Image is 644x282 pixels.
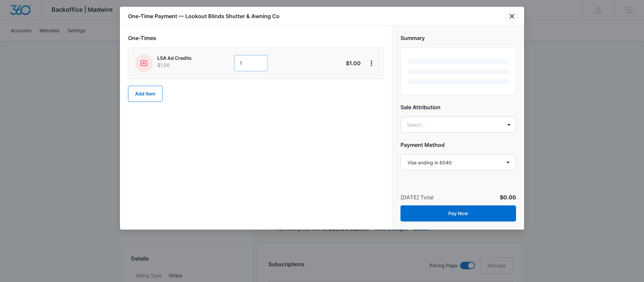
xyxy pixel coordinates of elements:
h2: Payment Method [400,141,516,149]
h2: One-Times [128,34,384,42]
span: $0.00 [500,194,516,201]
p: LSA Ad Credits [157,54,215,62]
h1: One-Time Payment — Lookout Blinds Shutter & Awning Co [128,12,280,20]
p: [DATE] Total [400,193,433,201]
p: $1.00 [157,62,215,69]
button: close [508,12,516,20]
button: View More [366,58,377,69]
button: Add Item [128,86,163,102]
h2: Summary [400,34,516,42]
h2: Sale Attribution [400,103,516,111]
p: $1.00 [329,59,361,67]
input: 1 [234,55,268,71]
button: Pay Now [400,205,516,221]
